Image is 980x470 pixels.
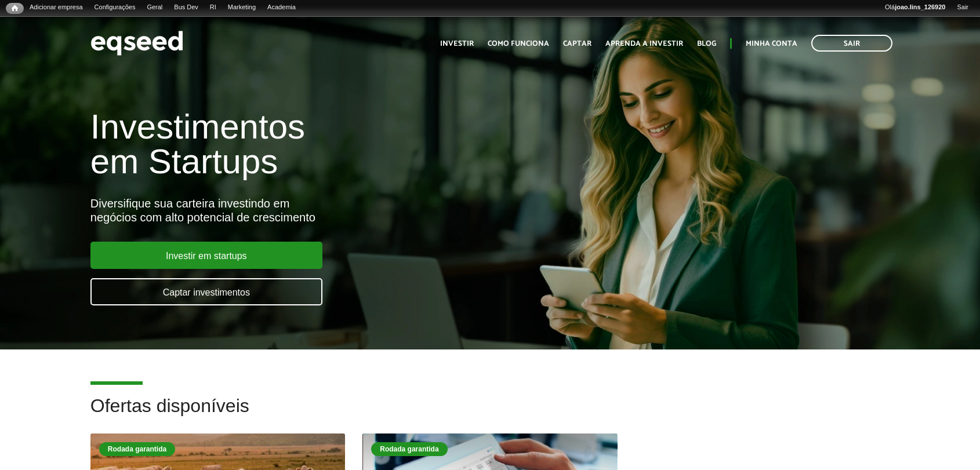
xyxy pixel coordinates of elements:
[697,40,716,48] a: Blog
[24,3,89,12] a: Adicionar empresa
[563,40,591,48] a: Captar
[90,396,890,433] h2: Ofertas disponíveis
[6,3,24,14] a: Início
[488,40,549,48] a: Como funciona
[222,3,262,12] a: Marketing
[371,442,447,456] div: Rodada garantida
[90,28,183,59] img: EqSeed
[440,40,474,48] a: Investir
[99,442,175,456] div: Rodada garantida
[262,3,302,12] a: Academia
[141,3,168,12] a: Geral
[895,3,945,10] strong: joao.lins_126920
[811,35,892,52] a: Sair
[90,242,322,269] a: Investir em startups
[951,3,974,12] a: Sair
[879,3,951,12] a: Olájoao.lins_126920
[204,3,222,12] a: RI
[90,196,563,224] div: Diversifique sua carteira investindo em negócios com alto potencial de crescimento
[89,3,141,12] a: Configurações
[168,3,204,12] a: Bus Dev
[746,40,797,48] a: Minha conta
[12,4,18,12] span: Início
[90,110,563,179] h1: Investimentos em Startups
[90,278,322,305] a: Captar investimentos
[605,40,683,48] a: Aprenda a investir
